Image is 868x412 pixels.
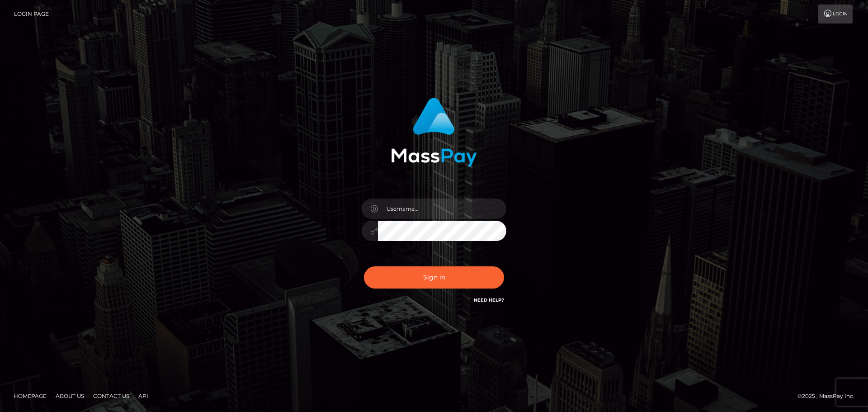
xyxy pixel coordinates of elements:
input: Username... [378,199,506,219]
a: Homepage [10,389,50,403]
a: About Us [52,389,88,403]
button: Sign in [364,266,504,289]
a: Login [818,5,853,24]
img: MassPay Login [391,98,477,167]
a: Need Help? [474,297,504,303]
a: Login Page [14,5,49,24]
div: © 2025 , MassPay Inc. [797,391,861,401]
a: Contact Us [90,389,133,403]
a: API [135,389,152,403]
